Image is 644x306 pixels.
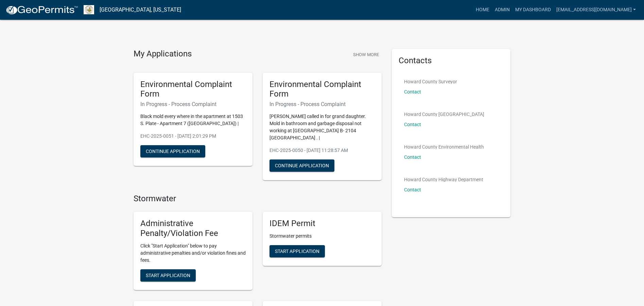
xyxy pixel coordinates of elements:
[269,147,375,154] p: EHC-2025-0050 - [DATE] 11:28:57 AM
[269,233,375,240] p: Stormwater permits
[404,144,484,149] p: Howard County Environmental Health
[134,194,382,204] h4: Stormwater
[492,3,512,16] a: Admin
[140,133,246,140] p: EHC-2025-0051 - [DATE] 2:01:29 PM
[554,3,639,16] a: [EMAIL_ADDRESS][DOMAIN_NAME]
[84,5,94,14] img: Howard County, Indiana
[140,101,246,107] h6: In Progress - Process Complaint
[512,3,554,16] a: My Dashboard
[269,113,375,141] p: [PERSON_NAME] called in for grand daughter. Mold in bathroom and garbage disposal not working at ...
[140,242,246,264] p: Click "Start Application" below to pay administrative penalties and/or violation fines and fees.
[404,79,457,84] p: Howard County Surveyor
[269,159,334,172] button: Continue Application
[404,177,483,182] p: Howard County Highway Department
[146,272,190,278] span: Start Application
[399,56,504,66] h5: Contacts
[404,187,421,192] a: Contact
[100,4,181,16] a: [GEOGRAPHIC_DATA], [US_STATE]
[269,219,375,228] h5: IDEM Permit
[269,101,375,107] h6: In Progress - Process Complaint
[404,122,421,127] a: Contact
[404,154,421,160] a: Contact
[140,145,205,157] button: Continue Application
[140,269,196,282] button: Start Application
[404,89,421,95] a: Contact
[140,113,246,127] p: Black mold every where in the apartment at 1503 S. Plate - Apartment 7 ([GEOGRAPHIC_DATA]) |
[140,219,246,238] h5: Administrative Penalty/Violation Fee
[134,49,192,59] h4: My Applications
[473,3,492,16] a: Home
[404,112,484,117] p: Howard County [GEOGRAPHIC_DATA]
[350,49,382,60] button: Show More
[275,248,319,254] span: Start Application
[140,80,246,99] h5: Environmental Complaint Form
[269,245,325,257] button: Start Application
[269,80,375,99] h5: Environmental Complaint Form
